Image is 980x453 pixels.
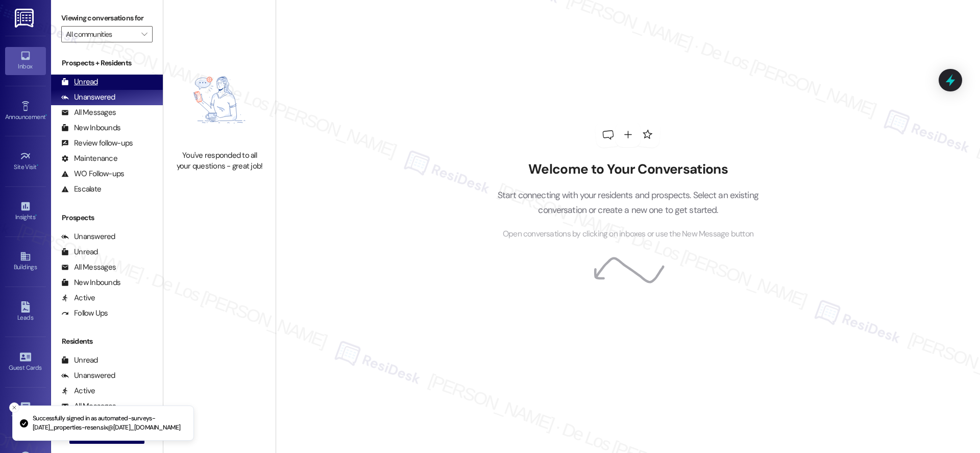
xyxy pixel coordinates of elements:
[175,150,264,172] div: You've responded to all your questions - great job!
[5,298,46,326] a: Leads
[61,386,95,396] div: Active
[61,308,108,319] div: Follow Ups
[37,162,38,169] span: •
[33,414,185,432] p: Successfully signed in as automated-surveys-[DATE]_properties-resen.six@[DATE]_[DOMAIN_NAME]
[5,398,46,426] a: Templates •
[5,47,46,75] a: Inbox
[141,30,147,38] i: 
[61,92,115,103] div: Unanswered
[61,77,98,87] div: Unread
[482,161,774,178] h2: Welcome to Your Conversations
[61,169,124,179] div: WO Follow-ups
[61,184,101,195] div: Escalate
[15,9,36,28] img: ResiDesk Logo
[5,348,46,376] a: Guest Cards
[35,212,37,219] span: •
[51,58,163,68] div: Prospects + Residents
[503,228,753,241] span: Open conversations by clicking on inboxes or use the New Message button
[175,55,264,145] img: empty-state
[61,10,153,26] label: Viewing conversations for
[61,370,115,381] div: Unanswered
[61,262,116,273] div: All Messages
[61,293,95,303] div: Active
[51,336,163,347] div: Residents
[61,138,133,149] div: Review follow-ups
[61,107,116,118] div: All Messages
[61,277,120,288] div: New Inbounds
[61,247,98,257] div: Unread
[9,402,19,413] button: Close toast
[61,231,115,242] div: Unanswered
[51,212,163,223] div: Prospects
[45,112,47,119] span: •
[482,188,774,217] p: Start connecting with your residents and prospects. Select an existing conversation or create a n...
[5,148,46,175] a: Site Visit •
[61,153,117,164] div: Maintenance
[5,198,46,225] a: Insights •
[66,26,136,42] input: All communities
[61,355,98,366] div: Unread
[61,123,120,133] div: New Inbounds
[5,248,46,275] a: Buildings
